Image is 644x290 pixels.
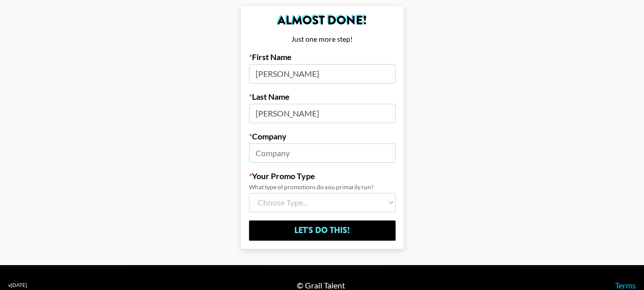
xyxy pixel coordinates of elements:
[615,280,636,290] a: Terms
[249,183,396,191] div: What type of promotions do you primarily run?
[249,220,396,241] input: Let's Do This!
[249,52,396,62] label: First Name
[249,131,396,141] label: Company
[249,92,396,102] label: Last Name
[249,35,396,44] div: Just one more step!
[249,104,396,123] input: Last Name
[249,64,396,83] input: First Name
[249,171,396,181] label: Your Promo Type
[249,14,396,26] h2: Almost Done!
[8,282,27,288] div: v [DATE]
[249,143,396,163] input: Company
